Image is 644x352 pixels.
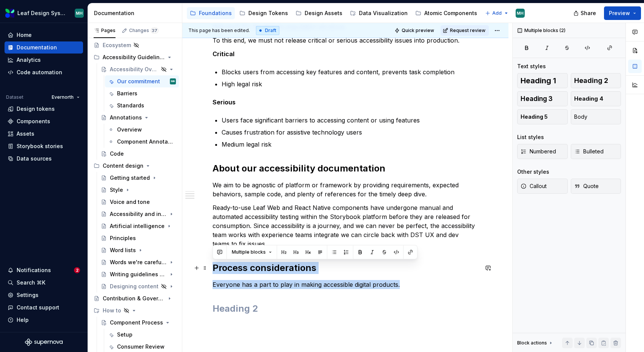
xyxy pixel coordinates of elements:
a: Writing guidelines by channel [98,268,179,280]
div: Notifications [17,266,51,274]
button: Leaf Design SystemMH [2,5,86,21]
a: Code automation [5,66,83,78]
a: Annotations [98,112,179,124]
div: Data sources [17,155,52,162]
a: Molecular Patterns [482,7,547,19]
h2: Process considerations [213,262,478,274]
div: Setup [117,331,132,338]
span: Heading 4 [574,95,603,103]
div: Analytics [17,56,41,64]
div: Writing guidelines by channel [110,271,167,278]
a: Settings [5,289,83,301]
a: Code [98,148,179,160]
div: Barriers [117,90,137,97]
span: Quote [574,182,599,190]
span: Preview [609,9,630,17]
p: High legal risk [222,80,478,89]
button: Quick preview [392,25,438,36]
a: Storybook stories [5,140,83,152]
div: Foundations [199,9,232,17]
div: Getting started [110,174,150,182]
span: Heading 2 [574,77,608,84]
a: Analytics [5,54,83,66]
span: 2 [74,267,80,273]
a: Assets [5,128,83,140]
p: To this end, we must not release critical or serious accessibility issues into production. [213,36,478,45]
button: Contact support [5,301,83,314]
a: Component Annotations [105,136,179,148]
p: Ready-to-use Leaf Web and React Native components have undergone manual and automated accessibili... [213,203,478,248]
a: Foundations [187,7,235,19]
a: Accessibility Overview [98,63,179,75]
div: Overview [117,126,142,133]
div: Search ⌘K [17,279,45,286]
div: MH [171,78,175,85]
a: Our commitmentMH [105,75,179,87]
div: Design tokens [17,105,55,113]
div: Documentation [94,9,179,17]
button: Share [570,6,601,20]
button: Body [571,109,621,124]
a: Overview [105,124,179,136]
a: Design Tokens [236,7,291,19]
span: Request review [450,28,485,34]
p: Everyone has a part to play in making accessible digital products. [213,280,478,289]
div: Design Tokens [248,9,288,17]
span: Bulleted [574,148,604,155]
div: Block actions [517,338,554,348]
button: Evernorth [48,92,83,103]
div: Standards [117,102,144,109]
button: Heading 1 [517,73,568,88]
div: Word lists [110,246,136,254]
a: Principles [98,232,179,244]
div: Component Annotations [117,138,174,145]
button: Heading 3 [517,91,568,106]
div: Storybook stories [17,142,63,150]
button: Bulleted [571,144,621,159]
a: Contribution & Governance [91,292,179,305]
div: Accessibility Guidelines [103,54,165,61]
div: Settings [17,291,39,299]
a: Data sources [5,153,83,165]
a: Accessibility and inclusion [98,208,179,220]
button: Heading 5 [517,109,568,124]
div: How to [103,307,121,314]
div: Contribution & Governance [103,295,165,302]
a: Atomic Components [412,7,480,19]
button: Preview [604,6,641,20]
div: Our commitment [117,78,160,85]
div: Accessibility Overview [110,66,159,73]
strong: Critical [213,50,234,58]
div: Leaf Design System [17,9,66,17]
a: Component Process [98,317,179,329]
div: Atomic Components [424,9,477,17]
a: Design tokens [5,103,83,115]
div: Ecosystem [103,41,131,49]
a: Getting started [98,172,179,184]
a: Ecosystem [91,39,179,51]
div: Style [110,186,123,194]
h2: About our accessibility documentation [213,162,478,174]
div: Assets [17,130,34,138]
p: We aim to be agnostic of platform or framework by providing requirements, expected behaviors, sam... [213,181,478,199]
div: Code automation [17,69,62,76]
div: Block actions [517,340,547,346]
a: Standards [105,99,179,112]
a: Design Assets [293,7,345,19]
a: Components [5,115,83,127]
div: Help [17,316,29,324]
div: Data Visualization [359,9,408,17]
div: How to [91,305,179,317]
p: Blocks users from accessing key features and content, prevents task completion [222,67,478,77]
svg: Supernova Logo [25,338,63,346]
div: Content design [103,162,143,170]
button: Notifications2 [5,264,83,276]
div: Artificial intelligence [110,222,165,230]
a: Style [98,184,179,196]
button: Search ⌘K [5,277,83,289]
button: Numbered [517,144,568,159]
div: Words we're careful with [110,259,167,266]
span: Body [574,113,587,121]
div: Code [110,150,124,158]
span: Add [492,10,502,16]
